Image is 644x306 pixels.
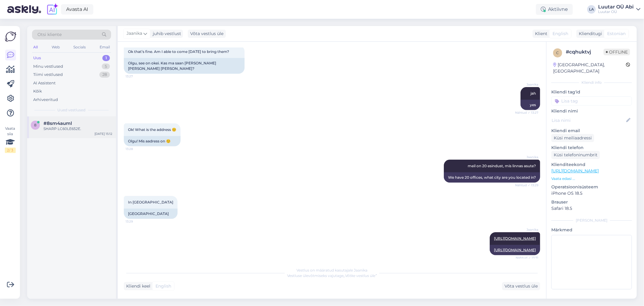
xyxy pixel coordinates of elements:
div: 2 / 3 [5,148,16,153]
span: Nähtud ✓ 13:27 [515,110,538,115]
div: Kliendi keel [124,283,150,289]
p: Märkmed [551,227,632,233]
span: Jaanika [127,30,142,37]
div: Vaata siia [5,126,16,153]
span: 13:28 [126,147,148,151]
input: Lisa tag [551,96,632,106]
div: Olgu, see on okei. Kas ma saan [PERSON_NAME] [PERSON_NAME] [PERSON_NAME]? [124,58,245,74]
span: Jaanika [516,82,538,87]
div: Arhiveeritud [33,97,58,103]
p: Kliendi tag'id [551,89,632,95]
p: Kliendi telefon [551,145,632,151]
div: [GEOGRAPHIC_DATA] [124,209,178,219]
div: We have 20 offices, what city are you located in? [444,172,540,183]
span: #8sm4auml [43,121,72,126]
span: 8 [34,123,37,127]
div: Uus [33,55,41,61]
a: [URL][DOMAIN_NAME] [551,168,599,174]
span: In [GEOGRAPHIC_DATA] [128,200,173,204]
div: Luutar OÜ [598,9,634,14]
div: Socials [72,43,87,51]
a: Avasta AI [61,4,93,15]
span: Nähtud ✓ 13:31 [516,256,538,260]
div: Luutar OÜ Abi [598,5,634,9]
span: Jaanika [516,227,538,232]
div: Küsi meiliaadressi [551,134,594,142]
div: Võta vestlus üle [502,282,540,290]
p: Safari 18.5 [551,205,632,212]
span: Nähtud ✓ 13:29 [515,183,538,187]
span: Estonian [607,31,626,37]
span: Vestlus on määratud kasutajale Jaanika [296,268,367,272]
div: All [32,43,39,51]
p: Vaata edasi ... [551,176,632,181]
span: c [556,50,559,55]
div: Kliendi info [551,80,632,85]
a: [URL][DOMAIN_NAME] [494,248,536,252]
p: iPhone OS 18.5 [551,190,632,197]
div: juhib vestlust [150,31,181,37]
span: Otsi kliente [37,31,62,38]
span: English [155,283,171,289]
div: AI Assistent [33,80,56,86]
div: 5 [102,63,110,70]
input: Lisa nimi [552,117,625,124]
p: Operatsioonisüsteem [551,184,632,190]
div: 28 [99,72,110,78]
span: Uued vestlused [58,107,86,113]
span: jah [530,91,536,96]
div: 1 [102,55,110,61]
span: Ok that’s fine. Am I able to come [DATE] to bring them? [128,49,229,54]
div: SHARP LC60LE652E. [43,126,112,132]
i: „Võtke vestlus üle” [344,273,377,278]
span: Jaanika [516,155,538,159]
p: Brauser [551,199,632,205]
span: Vestluse ülevõtmiseks vajutage [287,273,377,278]
p: Kliendi email [551,128,632,134]
div: Email [98,43,111,51]
div: Võta vestlus üle [188,30,226,38]
div: Minu vestlused [33,63,63,70]
span: Ok! What is the address ☺️ [128,127,176,132]
div: Klienditugi [576,31,602,37]
p: Klienditeekond [551,161,632,168]
span: Offline [604,49,630,55]
div: yes [521,100,540,110]
a: Luutar OÜ AbiLuutar OÜ [598,5,640,14]
div: Tiimi vestlused [33,72,63,78]
div: Olgu! Mis aadress on ☺️ [124,136,181,146]
div: Aktiivne [536,4,573,15]
div: Web [50,43,61,51]
span: 13:27 [126,74,148,79]
span: meil on 20 esindust, mis linnas asute? [468,164,536,168]
div: LA [587,5,596,14]
img: explore-ai [46,3,59,16]
div: Klient [533,31,547,37]
span: English [553,31,568,37]
a: [URL][DOMAIN_NAME] [494,236,536,241]
div: Küsi telefoninumbrit [551,151,600,159]
div: [GEOGRAPHIC_DATA], [GEOGRAPHIC_DATA] [553,62,626,74]
img: Askly Logo [5,31,16,42]
div: [DATE] 15:12 [95,132,112,136]
span: 13:29 [126,219,148,224]
div: Kõik [33,88,42,94]
p: Kliendi nimi [551,108,632,114]
div: # cqhuktvj [566,48,604,56]
div: [PERSON_NAME] [551,218,632,223]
